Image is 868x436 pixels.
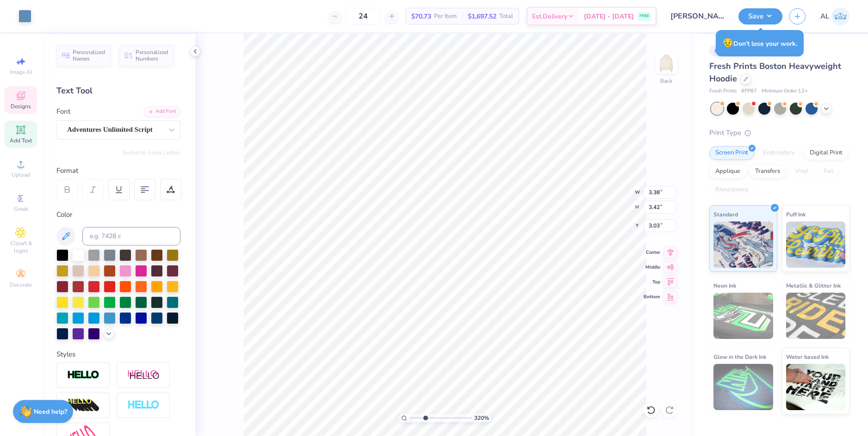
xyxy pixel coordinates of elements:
div: Applique [709,165,746,178]
div: Embroidery [757,146,801,160]
span: Middle [644,264,660,270]
span: Est. Delivery [532,12,567,21]
span: Standard [713,209,738,219]
span: Fresh Prints Boston Heavyweight Hoodie [709,61,841,84]
div: # 506670A [709,45,746,56]
label: Font [56,106,70,117]
span: Top [644,279,660,285]
div: Add Font [144,106,180,117]
span: Minimum Order: 12 + [762,87,808,95]
div: Styles [56,349,180,360]
img: Metallic & Glitter Ink [786,293,846,339]
span: Center [644,249,660,256]
span: 320 % [474,414,489,422]
span: Water based Ink [786,352,829,362]
span: Bottom [644,294,660,300]
span: Greek [14,205,28,213]
span: Personalized Numbers [136,49,168,62]
a: AL [820,7,849,25]
img: Alyzza Lydia Mae Sobrino [831,7,849,25]
div: Screen Print [709,146,754,160]
span: Metallic & Glitter Ink [786,281,841,290]
span: [DATE] - [DATE] [584,12,634,21]
button: Switch to Greek Letters [123,149,180,156]
div: Transfers [749,165,786,178]
div: Vinyl [789,165,815,178]
input: Untitled Design [663,7,732,25]
span: Clipart & logos [5,239,37,254]
img: 3d Illusion [67,398,99,413]
span: $1,697.52 [468,12,496,21]
span: Image AI [10,68,32,76]
span: Fresh Prints [709,87,737,95]
span: Puff Ink [786,209,806,219]
span: Per Item [434,12,457,21]
img: Water based Ink [786,364,846,410]
span: Designs [11,103,31,110]
span: Glow in the Dark Ink [713,352,766,362]
img: Stroke [67,370,99,381]
div: Color [56,209,180,220]
span: FREE [639,13,649,19]
span: Total [499,12,513,21]
div: Text Tool [56,85,180,97]
img: Puff Ink [786,221,846,268]
span: Neon Ink [713,281,736,290]
button: Save [738,8,782,25]
img: Negative Space [127,400,160,411]
img: Back [657,54,676,72]
div: Format [56,166,181,176]
div: Digital Print [804,146,849,160]
img: Glow in the Dark Ink [713,364,773,410]
img: Shadow [127,369,160,381]
span: Personalized Names [73,49,105,62]
span: Add Text [10,137,32,144]
img: Neon Ink [713,293,773,339]
span: Decorate [10,281,32,289]
span: $70.73 [411,12,431,21]
strong: Need help? [34,407,67,416]
span: 😥 [722,37,733,49]
input: e.g. 7428 c [82,227,180,246]
span: Upload [12,171,30,178]
div: Rhinestones [709,183,754,197]
img: Standard [713,221,773,268]
div: Don’t lose your work. [716,30,804,56]
span: # FP87 [741,87,757,95]
div: Foil [818,165,839,178]
span: AL [820,11,829,22]
div: Back [660,77,672,85]
div: Print Type [709,128,849,138]
input: – – [345,8,381,25]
